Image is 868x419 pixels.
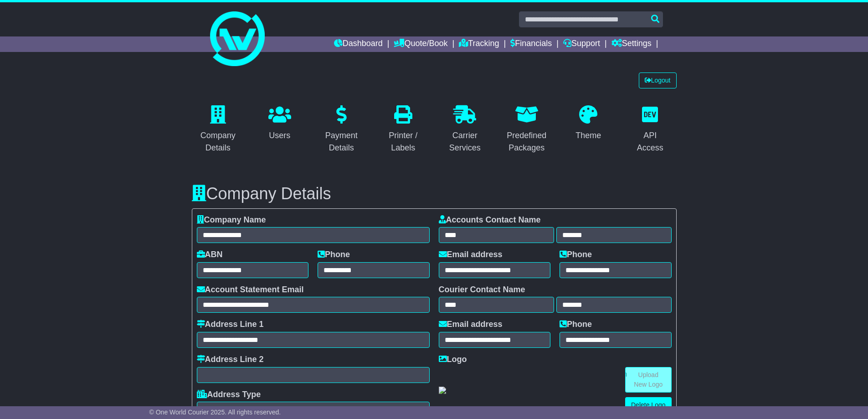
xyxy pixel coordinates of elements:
a: Upload New Logo [625,367,672,393]
a: Delete Logo [625,397,672,413]
a: Theme [570,102,607,145]
div: Users [268,129,291,142]
div: Company Details [198,129,239,154]
label: ABN [197,250,223,260]
a: Users [262,102,297,145]
div: Carrier Services [445,129,486,154]
label: Address Type [197,390,261,400]
label: Address Line 2 [197,355,264,365]
a: Payment Details [315,102,368,157]
a: Tracking [459,36,499,52]
a: Support [563,36,600,52]
label: Logo [439,355,467,365]
div: Theme [575,129,601,142]
label: Email address [439,250,503,260]
label: Address Line 1 [197,320,264,330]
a: Quote/Book [394,36,447,52]
label: Company Name [197,215,266,225]
a: Company Details [192,102,245,157]
a: Predefined Packages [500,102,553,157]
label: Phone [560,250,592,260]
a: Logout [639,72,677,88]
label: Account Statement Email [197,285,304,295]
a: API Access [624,102,677,157]
h3: Company Details [192,185,677,203]
label: Phone [560,320,592,330]
span: © One World Courier 2025. All rights reserved. [149,409,281,416]
div: Printer / Labels [383,129,424,154]
label: Email address [439,320,503,330]
a: Carrier Services [439,102,492,157]
img: GetCustomerLogo [439,387,446,394]
div: API Access [630,129,671,154]
a: Printer / Labels [377,102,430,157]
label: Accounts Contact Name [439,215,541,225]
a: Dashboard [334,36,383,52]
label: Phone [318,250,350,260]
a: Financials [510,36,552,52]
a: Settings [611,36,652,52]
div: Payment Details [321,129,362,154]
label: Courier Contact Name [439,285,525,295]
div: Predefined Packages [506,129,547,154]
